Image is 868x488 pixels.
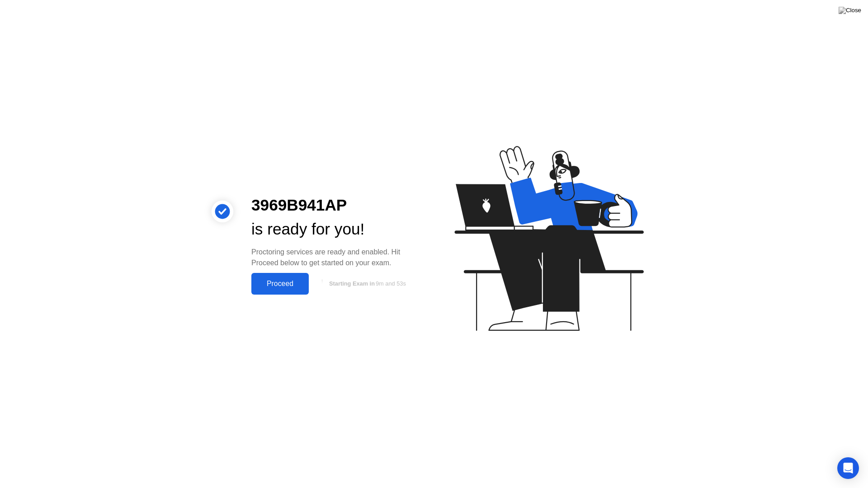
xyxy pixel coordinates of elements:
[313,275,420,292] button: Starting Exam in9m and 53s
[254,280,306,288] div: Proceed
[251,247,420,268] div: Proctoring services are ready and enabled. Hit Proceed below to get started on your exam.
[837,457,859,479] div: Open Intercom Messenger
[251,193,420,217] div: 3969B941AP
[376,280,406,287] span: 9m and 53s
[251,273,309,295] button: Proceed
[251,217,420,241] div: is ready for you!
[839,7,861,14] img: Close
